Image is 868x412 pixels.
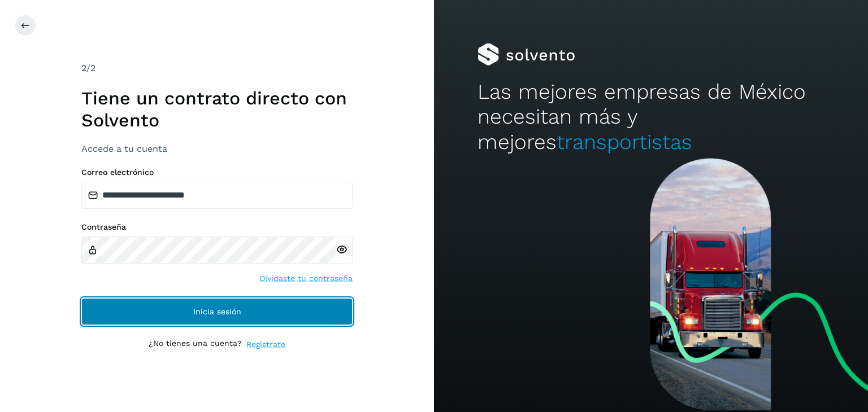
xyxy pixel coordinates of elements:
[81,63,86,73] span: 2
[557,130,692,154] span: transportistas
[81,87,353,131] h1: Tiene un contrato directo con Solvento
[81,62,353,75] div: /2
[149,339,242,350] p: ¿No tienes una cuenta?
[81,222,353,232] label: Contraseña
[81,143,353,154] h3: Accede a tu cuenta
[478,80,824,155] h2: Las mejores empresas de México necesitan más y mejores
[246,339,285,350] a: Regístrate
[193,308,241,315] span: Inicia sesión
[81,168,353,177] label: Correo electrónico
[259,273,353,284] a: Olvidaste tu contraseña
[81,298,353,325] button: Inicia sesión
